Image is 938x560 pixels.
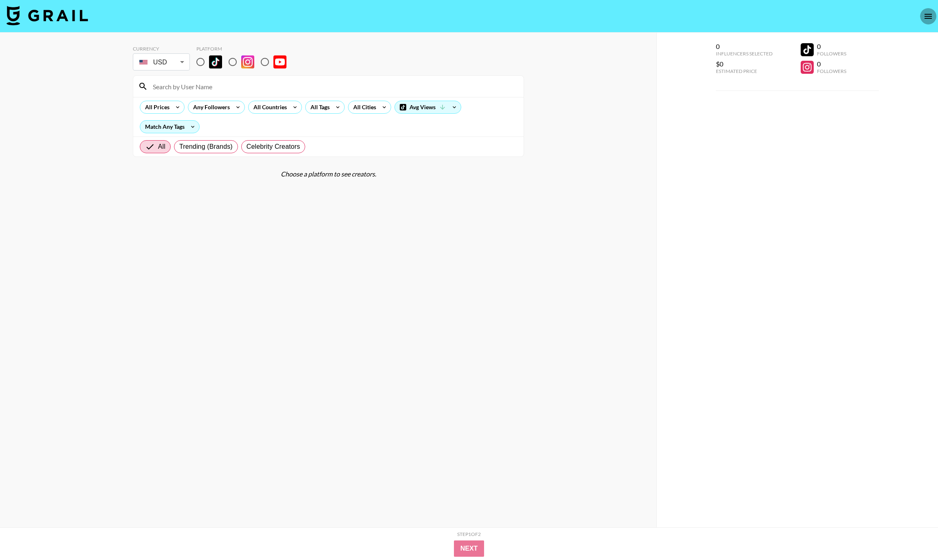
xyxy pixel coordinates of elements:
[249,101,288,113] div: All Countries
[817,51,846,57] div: Followers
[140,121,199,133] div: Match Any Tags
[454,540,484,557] button: Next
[7,6,88,25] img: Grail Talent
[247,142,300,152] span: Celebrity Creators
[134,55,188,69] div: USD
[348,101,378,113] div: All Cities
[133,46,190,52] div: Currency
[273,55,286,68] img: YouTube
[140,101,171,113] div: All Prices
[148,80,519,93] input: Search by User Name
[817,68,846,74] div: Followers
[179,142,233,152] span: Trending (Brands)
[395,101,461,113] div: Avg Views
[817,42,846,51] div: 0
[920,8,936,24] button: open drawer
[209,55,222,68] img: TikTok
[188,101,231,113] div: Any Followers
[716,51,773,57] div: Influencers Selected
[817,60,846,68] div: 0
[306,101,331,113] div: All Tags
[158,142,165,152] span: All
[716,42,773,51] div: 0
[241,55,254,68] img: Instagram
[133,170,524,178] div: Choose a platform to see creators.
[897,519,928,550] iframe: Drift Widget Chat Controller
[196,46,293,52] div: Platform
[716,68,773,74] div: Estimated Price
[716,60,773,68] div: $0
[457,531,481,537] div: Step 1 of 2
